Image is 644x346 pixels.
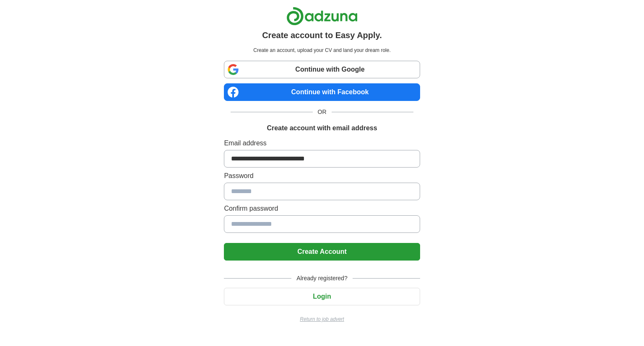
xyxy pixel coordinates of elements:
[286,7,358,26] img: Adzuna logo
[224,204,420,214] label: Confirm password
[267,123,377,133] h1: Create account with email address
[224,243,420,261] button: Create Account
[224,171,420,181] label: Password
[291,274,352,283] span: Already registered?
[224,293,420,300] a: Login
[224,138,420,148] label: Email address
[262,29,382,41] h1: Create account to Easy Apply.
[224,315,420,323] a: Return to job advert
[226,46,418,54] p: Create an account, upload your CV and land your dream role.
[224,83,420,101] a: Continue with Facebook
[224,288,420,305] button: Login
[224,61,420,78] a: Continue with Google
[313,108,332,116] span: OR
